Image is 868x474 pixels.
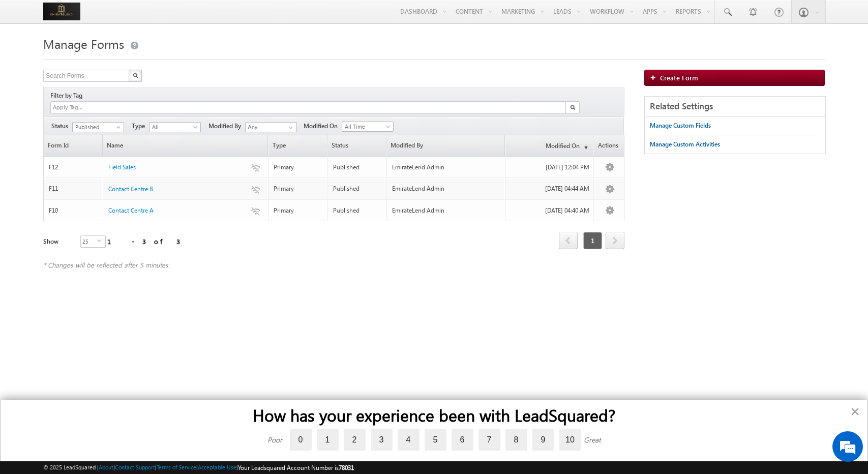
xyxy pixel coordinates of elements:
div: EmirateLend Admin [392,184,500,193]
img: Search [570,105,575,110]
label: 8 [505,429,527,451]
div: Primary [274,184,323,193]
div: Published [333,163,382,172]
label: 2 [344,429,366,451]
span: next [606,232,624,249]
span: Type [268,135,326,156]
img: add_icon.png [650,74,660,80]
a: Modified On [505,135,593,156]
span: Actions [594,135,623,156]
div: Primary [274,163,323,172]
span: Status [328,135,386,156]
span: Status [51,122,72,131]
div: Show [43,237,72,246]
label: 6 [452,429,473,451]
label: 1 [317,429,339,451]
label: 9 [532,429,554,451]
span: select [97,239,105,243]
a: Form Id [44,135,102,156]
div: Manage Custom Activities [650,140,720,149]
span: Create Form [660,73,698,82]
label: 10 [559,429,581,451]
h2: How has your experience been with LeadSquared? [21,405,847,425]
div: [DATE] 12:04 PM [511,163,589,172]
a: Acceptable Use [198,464,236,470]
div: Manage Custom Fields [650,121,711,130]
span: 78031 [339,464,354,471]
div: [DATE] 04:40 AM [511,206,589,215]
input: Apply Tag... [52,103,112,112]
label: 0 [290,429,312,451]
span: Contact Centre A [108,206,154,214]
img: Search [133,73,138,78]
span: All [149,123,198,132]
span: Contact Centre B [108,185,153,193]
a: Terms of Service [157,464,196,470]
div: Published [333,184,382,193]
button: Close [850,403,860,420]
span: Published [73,123,121,132]
a: Show All Items [283,123,296,133]
span: Manage Forms [43,36,124,52]
label: 7 [478,429,500,451]
div: F11 [49,184,98,193]
span: 25 [81,236,97,247]
div: * Changes will be reflected after 5 minutes. [43,260,624,270]
label: 3 [371,429,393,451]
div: [DATE] 04:44 AM [511,184,589,193]
div: EmirateLend Admin [392,206,500,215]
div: 1 - 3 of 3 [107,235,180,247]
span: prev [559,232,578,249]
a: About [99,464,113,470]
span: Field Sales [108,163,136,171]
label: 4 [398,429,420,451]
a: Name [103,135,268,156]
span: Modified On [304,122,342,131]
div: Related Settings [645,97,825,116]
div: Published [333,206,382,215]
div: F10 [49,206,98,215]
div: Great [584,435,601,445]
a: Modified By [387,135,504,156]
div: Filter by Tag [50,90,86,101]
label: 5 [425,429,446,451]
span: (sorted descending) [580,142,588,151]
img: Custom Logo [43,3,80,20]
span: Modified By [208,122,245,131]
div: Poor [267,435,282,445]
div: F12 [49,163,98,172]
div: EmirateLend Admin [392,163,500,172]
span: 1 [583,232,602,249]
span: Your Leadsquared Account Number is [238,464,354,471]
span: All Time [342,122,391,131]
a: Contact Support [115,464,155,470]
span: Type [132,122,149,131]
div: Primary [274,206,323,215]
input: Type to Search [245,122,297,132]
span: © 2025 LeadSquared | | | | | [43,463,354,472]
